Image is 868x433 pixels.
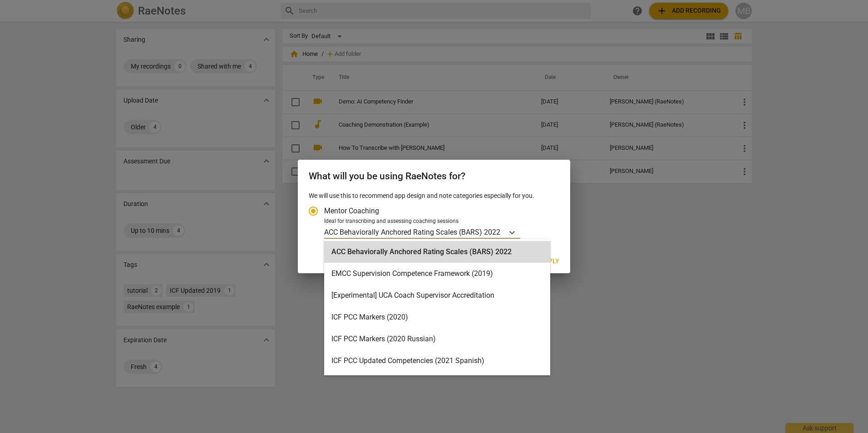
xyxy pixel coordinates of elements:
div: [Experimental] UCA Coach Supervisor Accreditation [324,285,550,306]
p: We will use this to recommend app design and note categories especially for you. [309,191,559,201]
div: Ideal for transcribing and assessing coaching sessions [324,217,557,226]
div: ACC Behaviorally Anchored Rating Scales (BARS) 2022 [324,241,550,263]
div: ICF PCC Markers (2020) [324,306,550,328]
div: EMCC Supervision Competence Framework (2019) [324,263,550,285]
span: Mentor Coaching [324,206,379,216]
h2: What will you be using RaeNotes for? [309,171,559,182]
p: ACC Behaviorally Anchored Rating Scales (BARS) 2022 [324,227,500,237]
div: Account type [309,200,559,239]
div: ICF Team Competencies (2020) [324,372,550,394]
div: ICF PCC Markers (2020 Russian) [324,328,550,350]
input: Ideal for transcribing and assessing coaching sessionsACC Behaviorally Anchored Rating Scales (BA... [501,228,503,236]
div: ICF PCC Updated Competencies (2021 Spanish) [324,350,550,372]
